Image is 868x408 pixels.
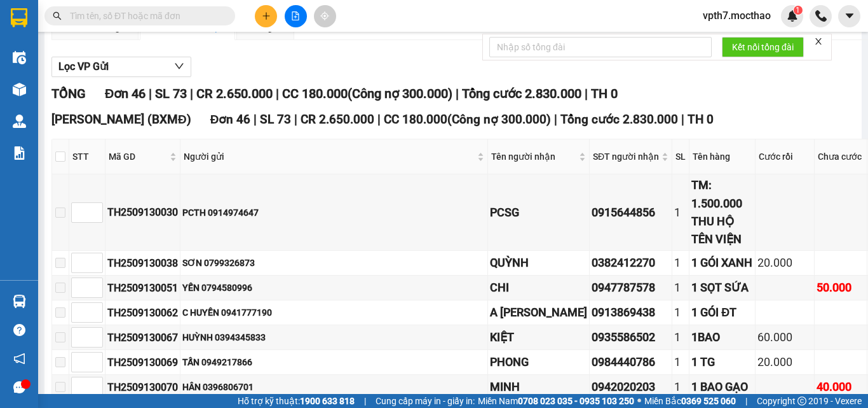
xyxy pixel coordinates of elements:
div: TH2509130030 [107,204,178,220]
span: TỔNG [51,86,86,101]
div: TH2509130062 [107,305,178,321]
div: 1 [674,279,687,297]
sup: 1 [794,6,803,15]
td: 0942020203 [590,375,672,400]
span: ( [348,86,352,101]
span: file-add [291,11,300,20]
div: TH2509130038 [107,255,178,271]
td: 0935586502 [590,325,672,350]
td: A QUỲNH ĐH [488,300,590,325]
span: SL 73 [260,112,291,127]
td: 0915644856 [590,174,672,251]
td: 0947787578 [590,276,672,300]
span: | [681,112,684,127]
span: Cung cấp máy in - giấy in: [376,394,475,408]
span: Tên người nhận [491,150,576,164]
span: ( [447,112,452,127]
div: TH2509130051 [107,280,178,296]
div: A [PERSON_NAME] [490,304,587,321]
div: TH2509130070 [107,379,178,395]
div: 1 GÓI ĐT [691,304,753,321]
div: 20.000 [757,254,812,272]
div: PHONG [490,353,587,371]
img: warehouse-icon [13,83,26,96]
div: 0915644856 [592,204,670,222]
td: TH2509130069 [105,350,180,375]
div: MINH [490,378,587,396]
th: Tên hàng [689,139,756,174]
th: Chưa cước [815,139,867,174]
span: search [53,11,62,20]
span: | [745,394,747,408]
span: | [456,86,459,101]
td: CHI [488,276,590,300]
div: 1 [674,328,687,346]
span: | [294,112,297,127]
span: caret-down [844,10,855,22]
td: TH2509130030 [105,174,180,251]
div: CHI [490,279,587,297]
td: PCSG [488,174,590,251]
span: | [276,86,279,101]
span: Mã GD [109,150,167,164]
div: 1 [674,304,687,321]
td: KIỆT [488,325,590,350]
td: TH2509130070 [105,375,180,400]
div: 0913869438 [592,304,670,321]
div: 1 [674,204,687,222]
div: TM: 1.500.000 THU HỘ TÊN VIỆN [691,176,753,248]
div: QUỲNH [490,254,587,272]
span: Miền Nam [478,394,634,408]
span: question-circle [13,324,25,336]
div: 0935586502 [592,328,670,346]
div: C HUYỀN 0941777190 [182,306,485,320]
span: | [377,112,381,127]
span: TH 0 [591,86,618,101]
td: PHONG [488,350,590,375]
span: ⚪️ [637,398,641,404]
div: 1 BAO GẠO [691,378,753,396]
div: PCSG [490,204,587,222]
button: plus [255,5,277,27]
span: vpth7.mocthao [693,8,781,24]
img: warehouse-icon [13,115,26,128]
div: 1 TG [691,353,753,371]
td: QUỲNH [488,251,590,276]
button: Kết nối tổng đài [722,37,804,57]
img: warehouse-icon [13,295,26,308]
div: 20.000 [757,353,812,371]
div: 0382412270 [592,254,670,272]
span: plus [262,11,271,20]
span: Tổng cước 2.830.000 [462,86,581,101]
div: 1BAO [691,328,753,346]
img: solution-icon [13,146,26,160]
span: Hỗ trợ kỹ thuật: [238,394,355,408]
span: CR 2.650.000 [301,112,374,127]
span: | [364,394,366,408]
th: Cước rồi [756,139,815,174]
span: Công nợ 300.000 [352,86,448,101]
div: TH2509130067 [107,330,178,346]
span: Miền Bắc [644,394,736,408]
td: 0984440786 [590,350,672,375]
span: | [585,86,588,101]
button: Lọc VP Gửi [51,57,191,77]
td: TH2509130067 [105,325,180,350]
span: | [254,112,257,127]
img: warehouse-icon [13,51,26,64]
img: logo-vxr [11,8,27,27]
span: | [149,86,152,101]
div: 1 [674,254,687,272]
span: ) [448,86,452,101]
span: Đơn 46 [210,112,251,127]
span: Người gửi [184,150,475,164]
span: Kết nối tổng đài [732,40,794,54]
strong: 1900 633 818 [300,396,355,406]
div: 60.000 [757,328,812,346]
span: aim [320,11,329,20]
div: 1 SỌT SỨA [691,279,753,297]
td: MINH [488,375,590,400]
td: TH2509130038 [105,251,180,276]
strong: 0708 023 035 - 0935 103 250 [518,396,634,406]
span: close [814,37,823,46]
